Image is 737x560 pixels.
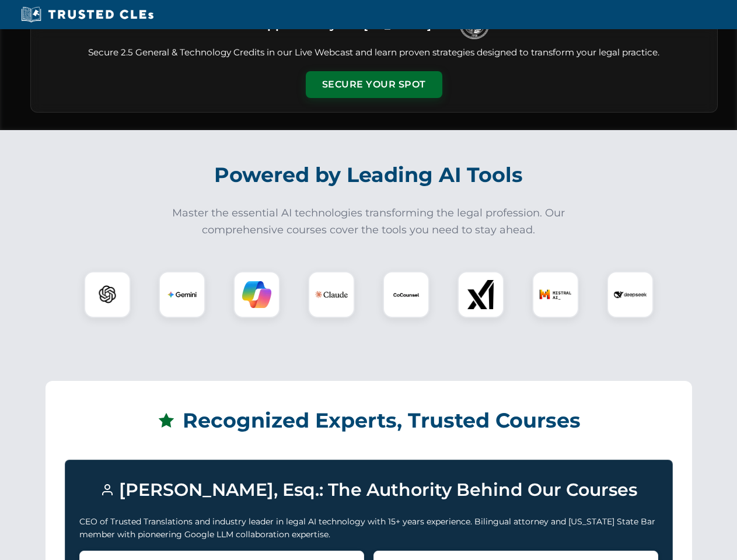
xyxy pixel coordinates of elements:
[457,271,504,318] div: xAI
[607,271,654,318] div: DeepSeek
[18,6,157,23] img: Trusted CLEs
[383,271,429,318] div: CoCounsel
[532,271,579,318] div: Mistral AI
[306,71,442,98] button: Secure Your Spot
[65,400,673,441] h2: Recognized Experts, Trusted Courses
[159,271,205,318] div: Gemini
[315,278,348,311] img: Claude Logo
[46,155,692,195] h2: Powered by Leading AI Tools
[614,278,647,311] img: DeepSeek Logo
[79,515,658,541] p: CEO of Trusted Translations and industry leader in legal AI technology with 15+ years experience....
[539,278,572,311] img: Mistral AI Logo
[466,280,495,309] img: xAI Logo
[167,280,197,309] img: Gemini Logo
[90,278,124,311] img: ChatGPT Logo
[392,280,421,309] img: CoCounsel Logo
[165,205,573,239] p: Master the essential AI technologies transforming the legal profession. Our comprehensive courses...
[79,474,658,506] h3: [PERSON_NAME], Esq.: The Authority Behind Our Courses
[233,271,280,318] div: Copilot
[84,271,131,318] div: ChatGPT
[242,280,271,309] img: Copilot Logo
[308,271,355,318] div: Claude
[45,46,703,60] p: Secure 2.5 General & Technology Credits in our Live Webcast and learn proven strategies designed ...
